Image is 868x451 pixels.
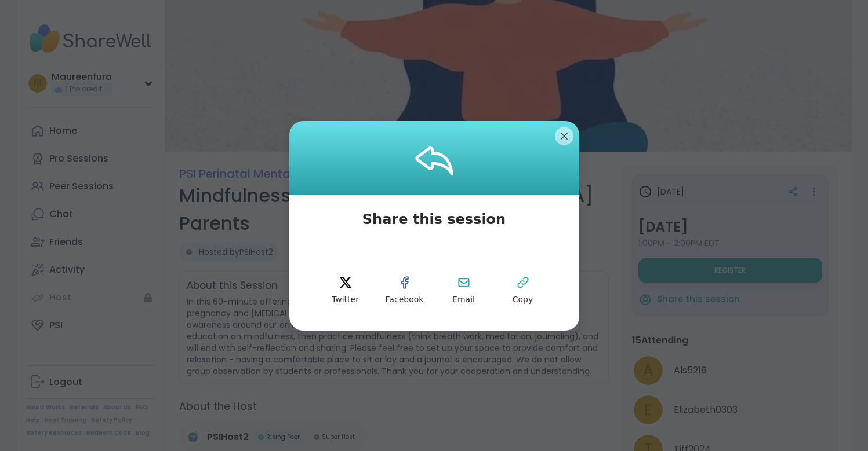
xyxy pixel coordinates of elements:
[513,294,533,306] span: Copy
[379,265,431,317] button: Facebook
[386,294,424,306] span: Facebook
[332,294,359,306] span: Twitter
[319,265,372,317] button: twitter
[452,294,475,306] span: Email
[319,265,372,317] button: Twitter
[348,195,520,244] span: Share this session
[379,265,431,317] button: facebook
[438,265,490,317] button: Email
[497,265,549,317] button: Copy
